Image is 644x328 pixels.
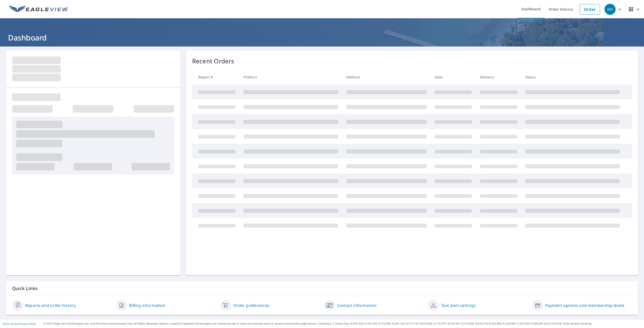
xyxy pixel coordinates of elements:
[342,70,431,84] th: Address
[337,302,377,308] a: Contact information
[605,4,616,15] div: KH
[20,322,36,325] a: Privacy Policy
[521,70,624,84] th: Status
[192,70,239,84] th: Report #
[233,302,270,308] a: Order preferences
[44,322,641,325] p: © 2025 Eagle View Technologies, Inc. and Pictometry International Corp. All Rights Reserved. Repo...
[431,70,476,84] th: Date
[3,322,18,325] a: Terms of Use
[580,4,600,15] a: Order
[12,285,632,292] p: Quick Links
[441,302,476,308] a: Text alert settings
[6,32,638,43] h1: Dashboard
[192,57,234,66] p: Recent Orders
[545,302,624,308] a: Payment options and membership levels
[25,302,76,308] a: Reports and order history
[239,70,342,84] th: Product
[129,302,165,308] a: Billing information
[3,322,36,325] p: |
[9,6,68,13] img: EV Logo
[476,70,521,84] th: Delivery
